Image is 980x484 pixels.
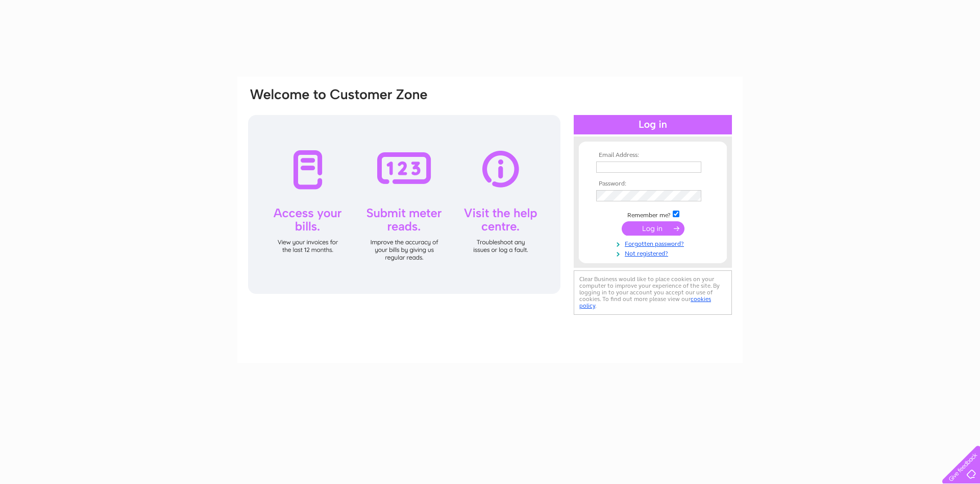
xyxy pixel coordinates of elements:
[594,209,712,219] td: Remember me?
[596,238,712,248] a: Forgotten password?
[579,295,711,309] a: cookies policy
[622,221,684,236] input: Submit
[594,180,712,188] th: Password:
[594,152,712,159] th: Email Address:
[596,248,712,258] a: Not registered?
[574,270,732,315] div: Clear Business would like to place cookies on your computer to improve your experience of the sit...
